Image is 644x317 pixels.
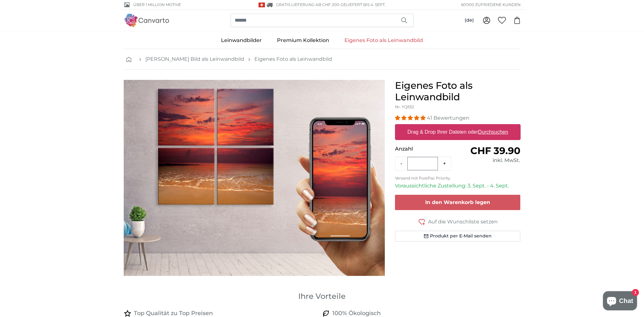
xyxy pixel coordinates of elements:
[124,291,521,301] h3: Ihre Vorteile
[438,157,451,170] button: +
[124,49,521,70] nav: breadcrumbs
[405,126,511,138] label: Drag & Drop Ihrer Dateien oder
[395,80,521,103] h1: Eigenes Foto als Leinwandbild
[395,176,521,181] p: Versand mit PostPac Priority
[460,15,479,26] button: (de)
[601,291,639,312] inbox-online-store-chat: Onlineshop-Chat von Shopify
[269,32,337,49] a: Premium Kollektion
[395,195,521,210] button: In den Warenkorb legen
[461,2,521,8] span: 60'000 ZUFRIEDENE KUNDEN
[145,55,244,63] a: [PERSON_NAME] Bild als Leinwandbild
[425,199,490,205] span: In den Warenkorb legen
[470,145,520,157] span: CHF 39.90
[337,32,431,49] a: Eigenes Foto als Leinwandbild
[341,2,386,7] span: Geliefert bis 4. Sept.
[395,104,414,109] span: Nr. YQ552
[395,231,521,242] button: Produkt per E-Mail senden
[213,32,269,49] a: Leinwandbilder
[395,157,407,170] button: -
[428,218,498,226] span: Auf die Wunschliste setzen
[458,157,520,164] div: inkl. MwSt.
[427,115,469,121] span: 41 Bewertungen
[478,129,508,135] u: Durchsuchen
[133,2,181,8] span: Über 1 Million Motive
[276,2,339,7] span: GRATIS Lieferung ab CHF 200
[395,145,458,153] p: Anzahl
[124,80,385,276] img: personalised-canvas-print
[339,2,386,7] span: -
[124,80,385,276] div: 1 of 1
[395,182,521,190] p: Voraussichtliche Zustellung: 3. Sept. - 4. Sept.
[254,55,332,63] a: Eigenes Foto als Leinwandbild
[395,218,521,226] button: Auf die Wunschliste setzen
[395,115,427,121] span: 4.98 stars
[259,3,265,7] img: Schweiz
[124,14,170,27] img: Canvarto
